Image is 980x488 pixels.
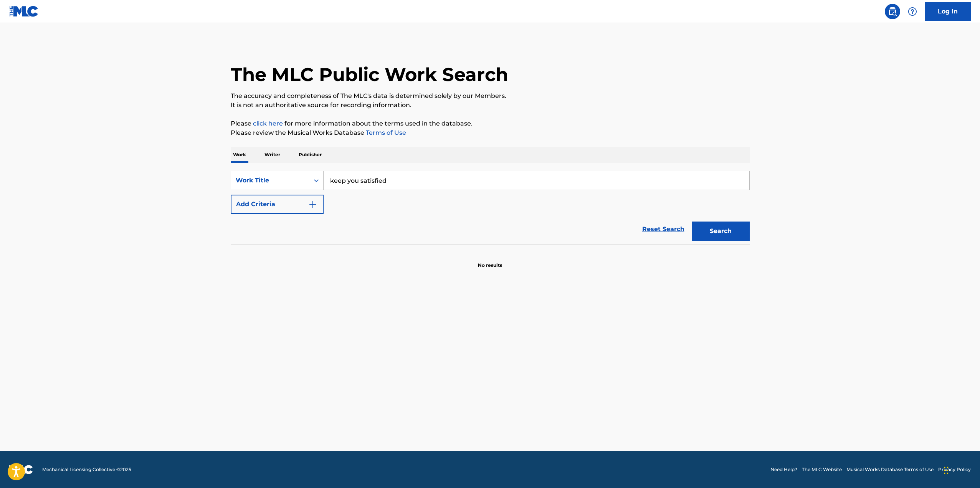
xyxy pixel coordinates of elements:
[938,466,971,473] a: Privacy Policy
[9,6,39,17] img: MLC Logo
[231,63,508,86] h1: The MLC Public Work Search
[944,459,949,482] div: Drag
[638,221,688,238] a: Reset Search
[905,4,920,19] div: Help
[231,101,750,110] p: It is not an authoritative source for recording information.
[231,128,750,137] p: Please review the Musical Works Database
[846,466,934,473] a: Musical Works Database Terms of Use
[364,129,406,136] a: Terms of Use
[231,195,324,214] button: Add Criteria
[231,119,750,128] p: Please for more information about the terms used in the database.
[236,176,305,185] div: Work Title
[692,222,750,241] button: Search
[802,466,842,473] a: The MLC Website
[9,465,33,474] img: logo
[231,171,750,245] form: Search Form
[231,147,248,163] p: Work
[231,91,750,101] p: The accuracy and completeness of The MLC's data is determined solely by our Members.
[908,7,917,16] img: help
[296,147,324,163] p: Publisher
[253,120,283,127] a: click here
[888,7,897,16] img: search
[478,253,502,269] p: No results
[885,4,900,19] a: Public Search
[770,466,797,473] a: Need Help?
[942,451,980,488] iframe: Chat Widget
[262,147,283,163] p: Writer
[925,2,971,21] a: Log In
[308,200,317,209] img: 9d2ae6d4665cec9f34b9.svg
[42,466,131,473] span: Mechanical Licensing Collective © 2025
